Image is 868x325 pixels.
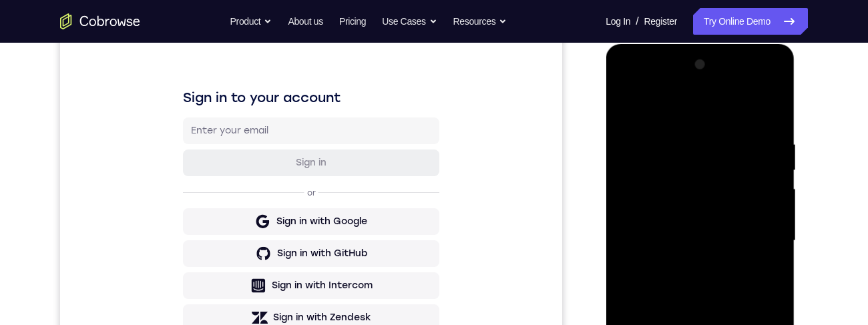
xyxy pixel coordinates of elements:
[216,218,307,232] div: Sign in with Google
[230,8,272,35] button: Product
[123,276,379,302] button: Sign in with Intercom
[453,8,507,35] button: Resources
[606,8,630,35] a: Log In
[212,282,312,296] div: Sign in with Intercom
[60,13,140,29] a: Go to the home page
[123,153,379,180] button: Sign in
[244,191,258,202] p: or
[636,13,638,29] span: /
[123,244,379,270] button: Sign in with GitHub
[131,127,371,141] input: Enter your email
[217,250,307,264] div: Sign in with GitHub
[339,8,366,35] a: Pricing
[288,8,322,35] a: About us
[644,8,677,35] a: Register
[123,91,379,110] h1: Sign in to your account
[123,212,379,238] button: Sign in with Google
[693,8,808,35] a: Try Online Demo
[382,8,437,35] button: Use Cases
